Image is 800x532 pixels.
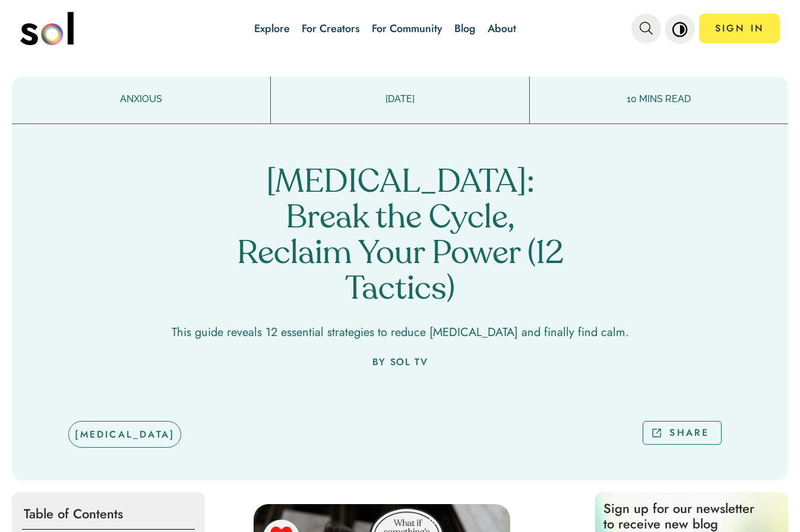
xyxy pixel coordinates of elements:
p: SHARE [669,426,709,439]
a: About [488,21,516,36]
button: SHARE [643,421,721,445]
a: Explore [254,21,290,36]
p: ANXIOUS [12,92,270,106]
a: SIGN IN [699,14,780,43]
a: Blog [454,21,476,36]
a: For Creators [302,21,360,36]
p: BY SOL TV [372,357,428,368]
p: 10 MINS READ [530,92,788,106]
img: logo [20,12,74,45]
p: This guide reveals 12 essential strategies to reduce [MEDICAL_DATA] and finally find calm. [172,326,629,339]
h1: [MEDICAL_DATA]: Break the Cycle, Reclaim Your Power (12 Tactics) [225,166,576,308]
div: [MEDICAL_DATA] [68,421,181,448]
p: [DATE] [271,92,529,106]
nav: main navigation [20,8,780,49]
a: For Community [372,21,442,36]
p: Table of Contents [22,498,195,530]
